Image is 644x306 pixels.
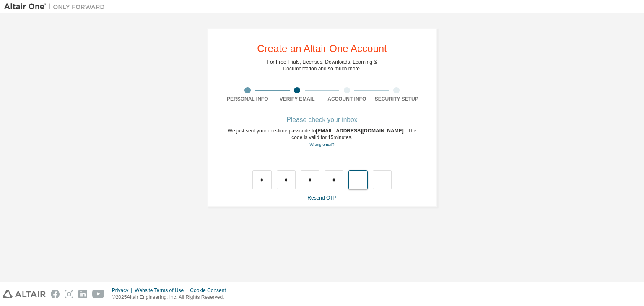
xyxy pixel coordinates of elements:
div: Website Terms of Use [135,287,190,294]
p: © 2025 Altair Engineering, Inc. All Rights Reserved. [112,294,231,301]
img: altair_logo.svg [3,290,46,298]
img: instagram.svg [65,290,73,298]
img: Altair One [4,3,109,11]
img: youtube.svg [92,290,104,298]
div: Create an Altair One Account [257,44,387,54]
div: For Free Trials, Licenses, Downloads, Learning & Documentation and so much more. [267,59,377,72]
span: [EMAIL_ADDRESS][DOMAIN_NAME] [316,128,405,134]
img: facebook.svg [51,290,60,298]
div: Cookie Consent [190,287,231,294]
a: Go back to the registration form [309,142,334,147]
div: Personal Info [223,96,273,102]
div: Verify Email [273,96,322,102]
img: linkedin.svg [78,290,87,298]
div: Please check your inbox [223,117,421,122]
div: We just sent your one-time passcode to . The code is valid for 15 minutes. [223,127,421,148]
div: Privacy [112,287,135,294]
div: Security Setup [372,96,422,102]
a: Resend OTP [307,195,336,201]
div: Account Info [322,96,372,102]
